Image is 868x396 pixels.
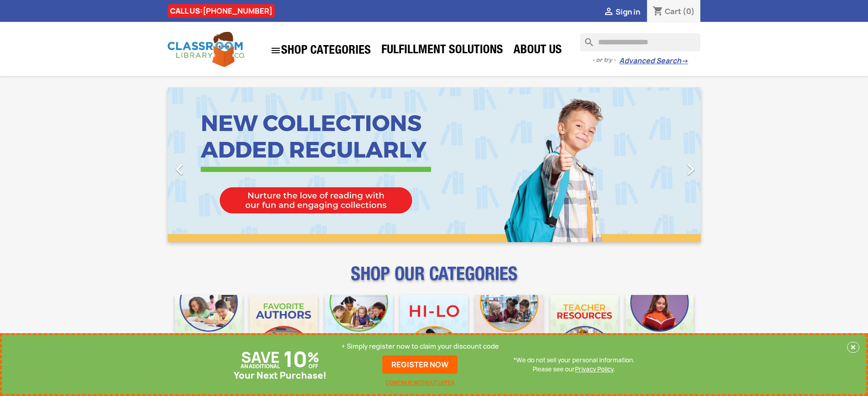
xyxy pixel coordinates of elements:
a: [PHONE_NUMBER] [203,6,272,16]
span: Cart [665,6,681,16]
img: CLC_Phonics_And_Decodables_Mobile.jpg [325,295,393,363]
img: CLC_Dyslexia_Mobile.jpg [626,295,693,363]
i:  [603,7,614,18]
a: SHOP CATEGORIES [266,41,375,61]
ul: Carousel container [168,87,701,242]
i: shopping_cart [652,6,663,17]
span: (0) [683,6,695,16]
span: → [681,56,688,66]
span: - or try - [592,56,619,65]
p: SHOP OUR CATEGORIES [168,271,701,288]
a: About Us [509,42,566,60]
i:  [679,158,702,181]
img: CLC_Favorite_Authors_Mobile.jpg [250,295,318,363]
div: CALL US: [168,4,275,18]
i:  [270,45,281,56]
input: Search [580,33,700,51]
a: Previous [168,87,248,242]
img: CLC_Bulk_Mobile.jpg [175,295,243,363]
a: Next [621,87,701,242]
a: Advanced Search→ [619,56,688,66]
a: Fulfillment Solutions [377,42,508,60]
img: CLC_Teacher_Resources_Mobile.jpg [550,295,618,363]
img: CLC_Fiction_Nonfiction_Mobile.jpg [475,295,543,363]
i: search [580,33,591,44]
img: CLC_HiLo_Mobile.jpg [400,295,468,363]
span: Sign in [616,7,640,17]
a:  Sign in [603,7,640,17]
i:  [168,158,191,181]
img: Classroom Library Company [168,32,245,67]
